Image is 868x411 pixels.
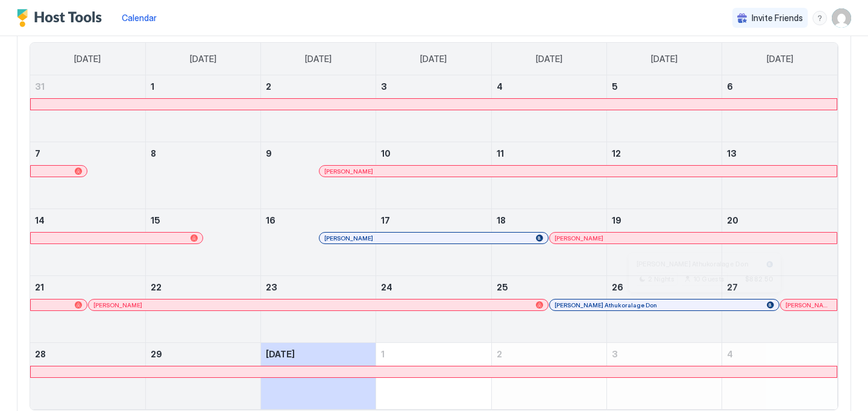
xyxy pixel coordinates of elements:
[785,301,832,309] span: [PERSON_NAME]
[266,148,272,158] span: 9
[145,142,260,209] td: September 8, 2025
[813,11,827,25] div: menu
[408,43,459,75] a: Wednesday
[190,54,216,64] span: [DATE]
[151,81,154,92] span: 1
[376,209,491,276] td: September 17, 2025
[492,209,606,231] a: September 18, 2025
[30,276,145,343] td: September 21, 2025
[62,43,113,75] a: Sunday
[376,343,491,410] td: October 1, 2025
[492,142,606,165] a: September 11, 2025
[30,142,145,165] a: September 7, 2025
[491,209,606,276] td: September 18, 2025
[145,209,260,276] td: September 15, 2025
[497,349,502,359] span: 2
[497,148,504,158] span: 11
[555,301,774,309] div: [PERSON_NAME] Athukoralage Don
[639,43,690,75] a: Friday
[151,349,162,359] span: 29
[727,215,738,225] span: 20
[381,215,390,225] span: 17
[146,209,260,231] a: September 15, 2025
[612,282,623,292] span: 26
[612,148,621,158] span: 12
[261,75,376,98] a: September 2, 2025
[607,75,722,98] a: September 5, 2025
[261,276,376,343] td: September 23, 2025
[145,343,260,410] td: September 29, 2025
[722,276,837,343] td: September 27, 2025
[376,75,491,142] td: September 3, 2025
[30,276,145,298] a: September 21, 2025
[607,142,722,165] a: September 12, 2025
[261,276,376,298] a: September 23, 2025
[606,75,722,142] td: September 5, 2025
[727,148,737,158] span: 13
[266,215,275,225] span: 16
[17,9,107,27] a: Host Tools Logo
[722,343,837,410] td: October 4, 2025
[381,148,391,158] span: 10
[722,142,837,165] a: September 13, 2025
[293,43,344,75] a: Tuesday
[122,11,157,24] a: Calendar
[151,282,162,292] span: 22
[612,215,621,225] span: 19
[324,234,544,242] div: [PERSON_NAME]
[722,75,837,98] a: September 6, 2025
[324,234,373,242] span: [PERSON_NAME]
[261,209,376,276] td: September 16, 2025
[146,75,260,98] a: September 1, 2025
[381,282,392,292] span: 24
[767,54,793,64] span: [DATE]
[30,209,145,276] td: September 14, 2025
[261,75,376,142] td: September 2, 2025
[145,276,260,343] td: September 22, 2025
[722,209,837,276] td: September 20, 2025
[491,343,606,410] td: October 2, 2025
[755,43,805,75] a: Saturday
[324,168,373,175] span: [PERSON_NAME]
[555,301,657,309] span: [PERSON_NAME] Athukoralage Don
[607,343,722,365] a: October 3, 2025
[497,282,508,292] span: 25
[178,43,228,75] a: Monday
[146,142,260,165] a: September 8, 2025
[30,75,145,98] a: August 31, 2025
[376,75,491,98] a: September 3, 2025
[376,343,491,365] a: October 1, 2025
[146,276,260,298] a: September 22, 2025
[722,75,837,142] td: September 6, 2025
[722,343,837,365] a: October 4, 2025
[536,54,562,64] span: [DATE]
[651,54,678,64] span: [DATE]
[261,343,376,365] a: September 30, 2025
[420,54,447,64] span: [DATE]
[30,75,145,142] td: August 31, 2025
[636,260,748,268] span: [PERSON_NAME] Athukoralage Don
[381,349,385,359] span: 1
[151,215,160,225] span: 15
[324,168,832,175] div: [PERSON_NAME]
[74,54,101,64] span: [DATE]
[35,81,45,92] span: 31
[122,13,157,23] span: Calendar
[497,215,506,225] span: 18
[145,75,260,142] td: September 1, 2025
[492,75,606,98] a: September 4, 2025
[606,142,722,209] td: September 12, 2025
[30,209,145,231] a: September 14, 2025
[381,81,387,92] span: 3
[305,54,332,64] span: [DATE]
[607,276,722,298] a: September 26, 2025
[647,274,674,284] span: 2 Nights
[30,343,145,410] td: September 28, 2025
[492,276,606,298] a: September 25, 2025
[266,282,277,292] span: 23
[35,148,40,158] span: 7
[607,209,722,231] a: September 19, 2025
[151,148,156,158] span: 8
[93,301,544,309] div: [PERSON_NAME]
